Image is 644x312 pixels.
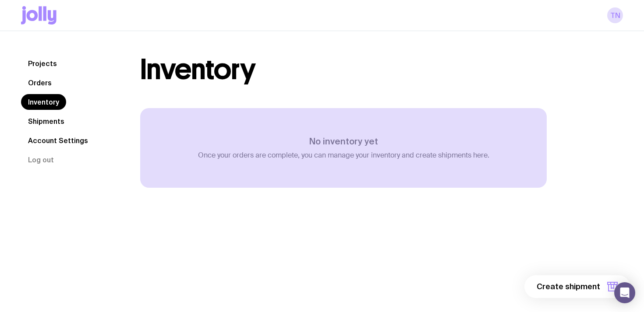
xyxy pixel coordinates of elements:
button: Create shipment [524,275,630,298]
p: Once your orders are complete, you can manage your inventory and create shipments here. [198,151,489,160]
h3: No inventory yet [198,136,489,147]
span: Create shipment [537,281,600,292]
h1: Inventory [140,56,255,84]
button: Log out [21,152,61,168]
a: Shipments [21,113,71,129]
a: Projects [21,56,64,71]
a: Account Settings [21,133,95,148]
a: TN [607,7,623,23]
a: Inventory [21,94,66,110]
a: Orders [21,75,59,91]
div: Open Intercom Messenger [614,282,635,303]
